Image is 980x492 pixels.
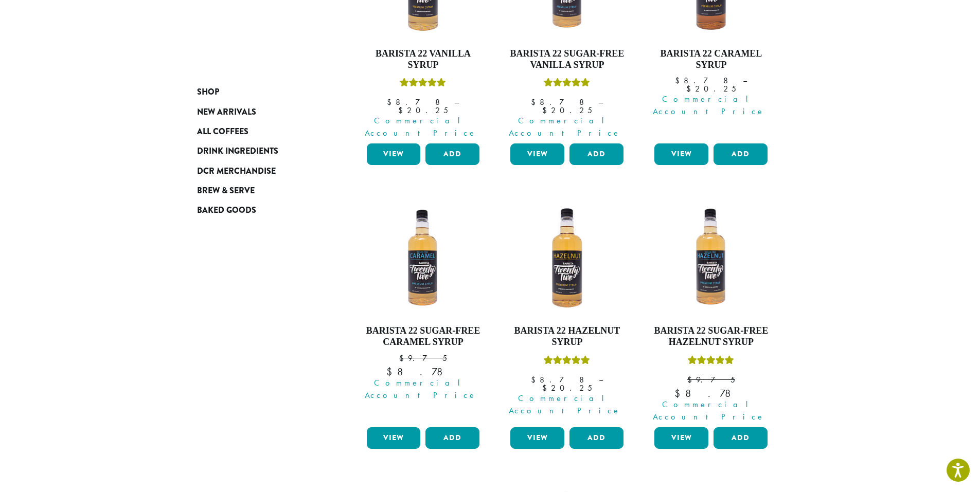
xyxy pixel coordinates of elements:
a: Barista 22 Hazelnut SyrupRated 5.00 out of 5 Commercial Account Price [508,199,626,423]
bdi: 8.78 [386,365,459,378]
button: Add [425,427,479,449]
span: – [743,75,747,86]
span: Commercial Account Price [504,392,626,417]
button: Add [569,427,623,449]
span: Drink Ingredients [197,145,278,158]
bdi: 9.75 [687,374,735,385]
a: View [654,143,708,165]
h4: Barista 22 Sugar-Free Vanilla Syrup [508,48,626,70]
img: SF-HAZELNUT-300x300.png [652,199,770,317]
bdi: 20.25 [686,83,736,94]
button: Add [425,143,479,165]
div: Rated 5.00 out of 5 [400,77,446,92]
span: Commercial Account Price [504,115,626,139]
span: Commercial Account Price [360,377,483,402]
span: $ [542,105,551,116]
a: Barista 22 Sugar-Free Caramel Syrup $9.75 Commercial Account Price [364,199,483,423]
a: View [654,427,708,449]
button: Add [714,143,768,165]
h4: Barista 22 Vanilla Syrup [364,48,483,70]
bdi: 8.78 [387,97,445,107]
span: $ [386,365,397,378]
img: SF-CARAMEL-300x300.png [364,199,482,317]
span: $ [387,97,396,107]
a: Drink Ingredients [197,141,320,161]
span: $ [687,374,696,385]
bdi: 20.25 [542,382,592,393]
span: New Arrivals [197,106,256,119]
span: $ [686,83,695,94]
bdi: 9.75 [399,353,447,363]
span: Commercial Account Price [648,93,770,118]
a: Baked Goods [197,201,320,220]
span: $ [531,374,540,385]
span: Brew & Serve [197,185,255,197]
h4: Barista 22 Sugar-Free Caramel Syrup [364,325,483,348]
a: View [367,427,421,449]
a: New Arrivals [197,102,320,121]
bdi: 20.25 [542,105,592,116]
span: $ [398,105,407,116]
span: – [599,374,603,385]
span: Commercial Account Price [360,115,483,139]
bdi: 20.25 [398,105,448,116]
span: DCR Merchandise [197,165,276,178]
a: View [510,143,564,165]
span: $ [399,353,408,363]
span: – [455,97,459,107]
bdi: 8.78 [531,374,589,385]
bdi: 8.78 [531,97,589,107]
a: View [367,143,421,165]
span: Baked Goods [197,204,256,217]
h4: Barista 22 Caramel Syrup [652,48,770,70]
button: Add [569,143,623,165]
span: All Coffees [197,125,248,138]
img: HAZELNUT-300x300.png [508,199,626,317]
h4: Barista 22 Sugar-Free Hazelnut Syrup [652,325,770,348]
bdi: 8.78 [675,75,733,86]
span: $ [675,75,684,86]
div: Rated 5.00 out of 5 [544,77,590,92]
a: Shop [197,82,320,102]
h4: Barista 22 Hazelnut Syrup [508,325,626,348]
div: Rated 5.00 out of 5 [544,354,590,370]
span: Shop [197,86,219,99]
a: All Coffees [197,122,320,141]
bdi: 8.78 [674,387,747,400]
span: $ [542,382,551,393]
a: DCR Merchandise [197,161,320,181]
a: View [510,427,564,449]
button: Add [714,427,768,449]
span: $ [531,97,540,107]
span: $ [674,387,685,400]
span: Commercial Account Price [648,398,770,423]
div: Rated 5.00 out of 5 [688,354,734,370]
span: – [599,97,603,107]
a: Barista 22 Sugar-Free Hazelnut SyrupRated 5.00 out of 5 $9.75 Commercial Account Price [652,199,770,423]
a: Brew & Serve [197,181,320,201]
